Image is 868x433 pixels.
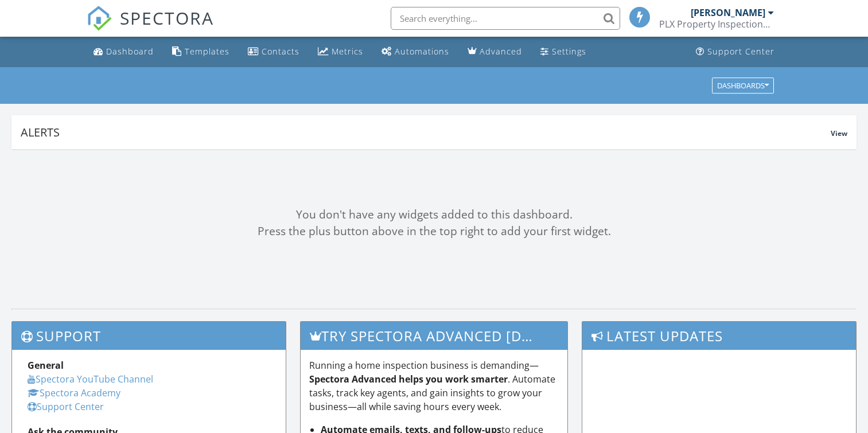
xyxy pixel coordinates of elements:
[313,41,368,63] a: Metrics
[28,373,153,385] a: Spectora YouTube Channel
[106,46,154,57] div: Dashboard
[480,46,522,57] div: Advanced
[377,41,454,63] a: Automations (Basic)
[691,7,765,18] div: [PERSON_NAME]
[11,206,857,223] div: You don't have any widgets added to this dashboard.
[185,46,229,57] div: Templates
[691,41,779,63] a: Support Center
[831,128,847,138] span: View
[28,359,64,372] strong: General
[395,46,449,57] div: Automations
[120,6,214,30] span: SPECTORA
[87,15,214,40] a: SPECTORA
[243,41,304,63] a: Contacts
[28,387,120,399] a: Spectora Academy
[717,81,769,89] div: Dashboards
[309,358,559,414] p: Running a home inspection business is demanding— . Automate tasks, track key agents, and gain ins...
[712,77,774,93] button: Dashboards
[536,41,591,63] a: Settings
[89,41,158,63] a: Dashboard
[463,41,527,63] a: Advanced
[168,41,234,63] a: Templates
[707,46,774,57] div: Support Center
[391,7,620,30] input: Search everything...
[659,18,774,30] div: PLX Property Inspections LLC
[21,124,831,140] div: Alerts
[12,322,286,350] h3: Support
[301,322,567,350] h3: Try spectora advanced [DATE]
[87,6,112,31] img: The Best Home Inspection Software - Spectora
[262,46,299,57] div: Contacts
[552,46,586,57] div: Settings
[332,46,363,57] div: Metrics
[28,400,104,413] a: Support Center
[582,322,856,350] h3: Latest Updates
[309,373,508,385] strong: Spectora Advanced helps you work smarter
[11,223,857,240] div: Press the plus button above in the top right to add your first widget.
